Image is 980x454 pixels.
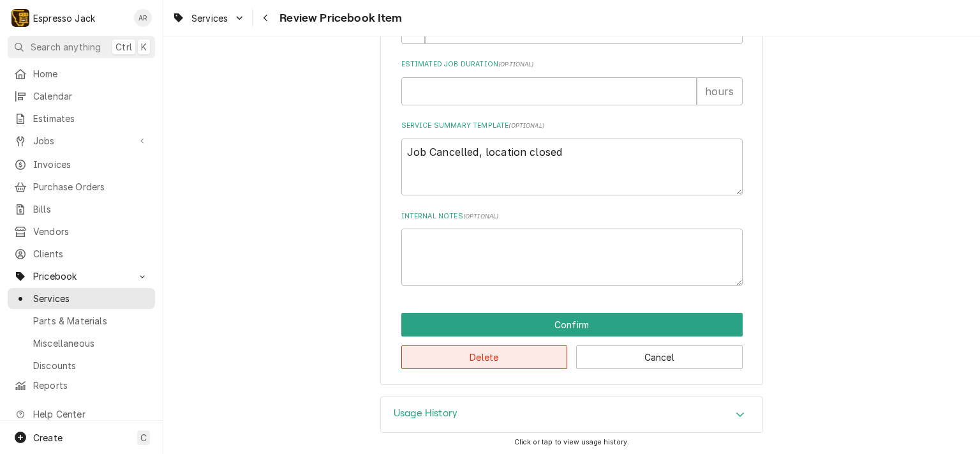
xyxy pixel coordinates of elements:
span: Estimates [33,112,149,125]
div: Internal Notes [401,211,743,286]
button: Search anythingCtrlK [8,36,155,58]
a: Clients [8,243,155,264]
div: Estimated Job Duration [401,59,743,105]
textarea: Job Cancelled, location closed [401,139,743,196]
a: Bills [8,199,155,220]
div: Button Group Row [401,337,743,369]
div: E [11,9,29,27]
a: Home [8,63,155,84]
span: Pricebook [33,269,130,283]
span: Discounts [33,359,149,372]
div: Espresso Jack's Avatar [11,9,29,27]
label: Internal Notes [401,211,743,222]
span: Reports [33,379,149,392]
span: Jobs [33,134,130,148]
a: Calendar [8,86,155,107]
a: Go to Help Center [8,404,155,425]
span: Purchase Orders [33,180,149,193]
div: Button Group [401,313,743,369]
div: Service Summary Template [401,121,743,195]
div: Accordion Header [381,397,762,433]
a: Go to Jobs [8,130,155,151]
a: Discounts [8,355,155,376]
div: Allan Ross's Avatar [134,9,152,27]
div: hours [697,77,743,105]
span: C [140,431,147,444]
span: Parts & Materials [33,314,149,328]
span: Ctrl [115,40,132,54]
a: Reports [8,375,155,396]
span: ( optional ) [463,213,499,220]
button: Navigate back [255,8,276,28]
span: Create [33,432,63,443]
span: ( optional ) [509,122,544,129]
a: Miscellaneous [8,333,155,354]
div: AR [134,9,152,27]
span: Bills [33,202,149,216]
a: Purchase Orders [8,176,155,197]
button: Confirm [401,313,743,337]
button: Accordion Details Expand Trigger [381,397,762,433]
span: Services [191,11,228,25]
span: Calendar [33,89,149,103]
a: Go to Services [167,8,249,29]
label: Service Summary Template [401,121,743,131]
span: Services [33,292,149,305]
span: Miscellaneous [33,337,149,350]
button: Delete [401,345,568,369]
label: Estimated Job Duration [401,59,743,70]
button: Cancel [576,345,743,369]
span: Home [33,67,149,80]
span: K [141,40,147,54]
a: Services [8,288,155,309]
a: Vendors [8,221,155,242]
div: Button Group Row [401,313,743,337]
span: Help Center [33,407,147,421]
a: Parts & Materials [8,310,155,331]
span: Invoices [33,158,149,171]
span: Click or tap to view usage history. [514,438,630,446]
h3: Usage History [394,407,457,420]
span: Review Pricebook Item [276,10,402,27]
div: Usage History [380,397,763,434]
span: ( optional ) [498,61,534,68]
a: Go to Pricebook [8,266,155,287]
span: Clients [33,247,149,261]
a: Estimates [8,108,155,129]
span: Vendors [33,225,149,238]
span: Search anything [31,40,101,54]
div: Espresso Jack [33,11,95,25]
a: Invoices [8,154,155,175]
